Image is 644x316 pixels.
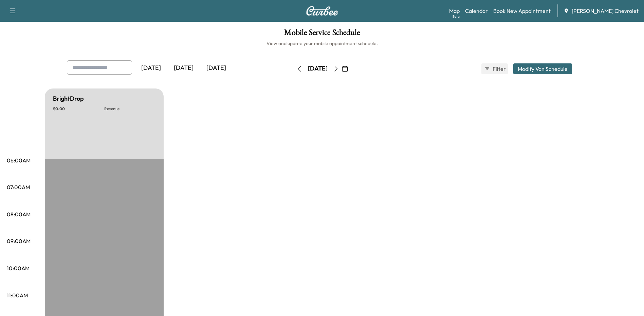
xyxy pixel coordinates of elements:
h5: BrightDrop [53,94,84,103]
button: Modify Van Schedule [513,63,572,74]
span: Filter [493,65,505,73]
p: 06:00AM [7,156,31,164]
p: 07:00AM [7,183,30,191]
p: 08:00AM [7,210,31,218]
div: [DATE] [135,60,167,76]
div: [DATE] [308,64,328,73]
p: 11:00AM [7,291,28,299]
button: Filter [481,63,508,74]
a: Book New Appointment [493,7,551,15]
span: [PERSON_NAME] Chevrolet [572,7,639,15]
p: $ 0.00 [53,106,104,112]
img: Curbee Logo [306,6,338,16]
div: [DATE] [200,60,233,76]
h1: Mobile Service Schedule [7,28,637,40]
div: [DATE] [167,60,200,76]
p: 10:00AM [7,264,30,272]
h6: View and update your mobile appointment schedule. [7,40,637,47]
a: MapBeta [449,7,460,15]
a: Calendar [465,7,488,15]
p: 09:00AM [7,237,31,245]
p: Revenue [104,106,155,112]
div: Beta [453,14,460,19]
